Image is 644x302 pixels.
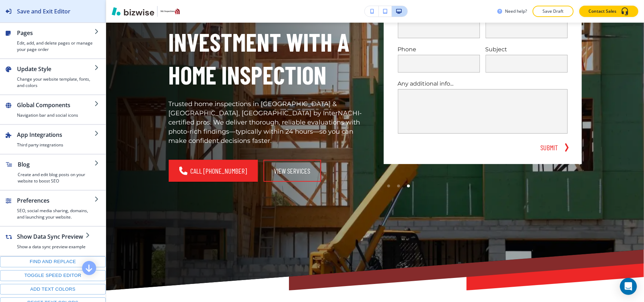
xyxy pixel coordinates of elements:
h2: App Integrations [17,130,94,139]
h4: Change your website template, fonts, and colors [17,76,94,89]
p: Trusted home inspections in [GEOGRAPHIC_DATA] & [GEOGRAPHIC_DATA], [GEOGRAPHIC_DATA] by InterNACH... [169,100,367,146]
h2: Save and Exit Editor [17,7,70,16]
p: Subject [486,45,568,53]
button: Save Draft [533,6,574,17]
h4: Third party integrations [17,142,94,148]
h2: Update Style [17,65,94,73]
h4: Create and edit blog posts on your website to boost SEO [18,172,94,184]
p: Phone [398,45,480,53]
p: Any additional info... [398,80,568,88]
h4: Edit, add, and delete pages or manage your page order [17,40,94,53]
h2: Blog [18,160,94,169]
button: SUBMIT [538,142,561,153]
h4: SEO, social media sharing, domains, and launching your website. [17,208,94,220]
h2: Pages [17,29,94,37]
img: Bizwise Logo [112,7,154,16]
h2: Preferences [17,196,94,205]
p: Contact Sales [588,8,616,14]
h4: Navigation bar and social icons [17,112,94,118]
button: Contact Sales [579,6,638,17]
h2: Show Data Sync Preview [17,232,86,241]
div: Open Intercom Messenger [620,278,637,295]
h4: Show a data sync preview example [17,244,86,250]
p: Save Draft [542,8,564,14]
a: Call [PHONE_NUMBER] [169,160,258,182]
img: Your Logo [161,8,180,14]
button: View Services [263,160,321,182]
h2: Global Components [17,101,94,109]
h3: Need help? [505,8,527,14]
